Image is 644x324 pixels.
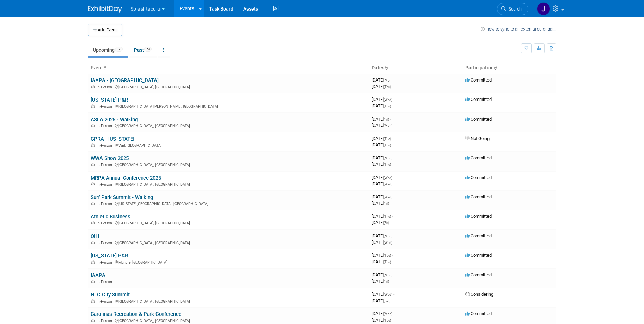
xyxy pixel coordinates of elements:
[372,311,394,316] span: [DATE]
[390,116,391,122] span: -
[537,2,550,15] img: Jimmy Nigh
[372,240,392,245] span: [DATE]
[91,142,366,148] div: Vail, [GEOGRAPHIC_DATA]
[384,273,392,277] span: (Mon)
[91,292,130,298] a: NLC City Summit
[91,84,366,89] div: [GEOGRAPHIC_DATA], [GEOGRAPHIC_DATA]
[392,253,393,258] span: -
[372,103,391,108] span: [DATE]
[88,24,122,36] button: Add Event
[97,319,114,323] span: In-Person
[372,123,392,128] span: [DATE]
[372,84,391,89] span: [DATE]
[91,123,366,128] div: [GEOGRAPHIC_DATA], [GEOGRAPHIC_DATA]
[97,163,114,167] span: In-Person
[91,253,128,259] a: [US_STATE] P&R
[97,241,114,245] span: In-Person
[91,233,99,239] a: OHI
[91,318,366,323] div: [GEOGRAPHIC_DATA], [GEOGRAPHIC_DATA]
[392,136,393,141] span: -
[97,104,114,109] span: In-Person
[91,155,129,161] a: WWA Show 2025
[372,116,391,122] span: [DATE]
[384,319,391,322] span: (Tue)
[393,155,394,160] span: -
[372,272,394,277] span: [DATE]
[97,85,114,89] span: In-Person
[506,6,522,12] span: Search
[384,234,392,238] span: (Mon)
[372,278,389,284] span: [DATE]
[91,162,366,167] div: [GEOGRAPHIC_DATA], [GEOGRAPHIC_DATA]
[393,194,394,199] span: -
[103,65,106,70] a: Sort by Event Name
[372,136,393,141] span: [DATE]
[372,142,391,147] span: [DATE]
[393,77,394,83] span: -
[497,3,528,15] a: Search
[372,292,394,297] span: [DATE]
[91,163,95,166] img: In-Person Event
[91,259,366,265] div: Muncie, [GEOGRAPHIC_DATA]
[91,181,366,187] div: [GEOGRAPHIC_DATA], [GEOGRAPHIC_DATA]
[384,124,392,127] span: (Mon)
[384,85,391,89] span: (Thu)
[91,299,95,303] img: In-Person Event
[91,85,95,88] img: In-Person Event
[91,143,95,147] img: In-Person Event
[372,162,391,167] span: [DATE]
[369,62,463,74] th: Dates
[88,6,122,13] img: ExhibitDay
[384,215,391,218] span: (Thu)
[384,254,391,257] span: (Tue)
[91,202,95,205] img: In-Person Event
[372,214,393,219] span: [DATE]
[393,175,394,180] span: -
[465,175,492,180] span: Committed
[372,155,394,160] span: [DATE]
[97,182,114,187] span: In-Person
[465,116,492,122] span: Committed
[115,47,123,52] span: 17
[97,202,114,206] span: In-Person
[91,175,161,181] a: MRPA Annual Conference 2025
[91,272,105,278] a: IAAPA
[91,201,366,206] div: [US_STATE][GEOGRAPHIC_DATA], [GEOGRAPHIC_DATA]
[97,280,114,284] span: In-Person
[91,240,366,245] div: [GEOGRAPHIC_DATA], [GEOGRAPHIC_DATA]
[465,311,492,316] span: Committed
[465,253,492,258] span: Committed
[465,77,492,83] span: Committed
[91,182,95,186] img: In-Person Event
[384,65,388,70] a: Sort by Start Date
[372,181,392,186] span: [DATE]
[91,124,95,127] img: In-Person Event
[463,62,556,74] th: Participation
[91,104,95,108] img: In-Person Event
[97,299,114,304] span: In-Person
[393,97,394,102] span: -
[384,182,392,186] span: (Wed)
[384,118,389,121] span: (Fri)
[481,26,556,32] a: How to sync to an external calendar...
[384,312,392,316] span: (Mon)
[91,220,366,226] div: [GEOGRAPHIC_DATA], [GEOGRAPHIC_DATA]
[393,233,394,238] span: -
[384,195,392,199] span: (Wed)
[384,260,391,264] span: (Thu)
[91,311,181,317] a: Carolinas Recreation & Park Conference
[384,156,392,160] span: (Mon)
[465,214,492,219] span: Committed
[91,241,95,244] img: In-Person Event
[91,136,134,142] a: CPRA - [US_STATE]
[91,194,153,200] a: Surf Park Summit - Walking
[384,202,389,205] span: (Fri)
[372,253,393,258] span: [DATE]
[393,311,394,316] span: -
[91,214,130,220] a: Athletic Business
[494,65,497,70] a: Sort by Participation Type
[91,260,95,264] img: In-Person Event
[91,280,95,283] img: In-Person Event
[384,221,389,225] span: (Fri)
[465,97,492,102] span: Committed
